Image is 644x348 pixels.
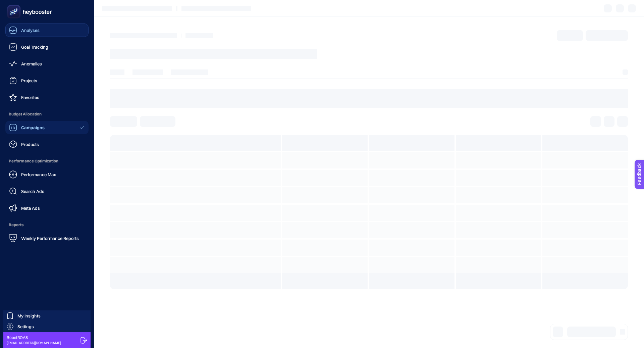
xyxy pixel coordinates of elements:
a: Anomalies [5,57,89,70]
span: [EMAIL_ADDRESS][DOMAIN_NAME] [7,340,61,345]
span: Campaigns [21,125,45,130]
span: My Insights [17,313,41,318]
span: Favorites [21,95,39,100]
a: Settings [3,321,91,332]
span: Weekly Performance Reports [21,236,79,241]
a: Meta Ads [5,201,89,215]
a: Projects [5,74,89,87]
a: Weekly Performance Reports [5,232,89,245]
a: Search Ads [5,185,89,198]
a: Favorites [5,91,89,104]
span: Goal Tracking [21,44,48,50]
a: Goal Tracking [5,40,89,54]
a: Campaigns [5,121,89,134]
span: Projects [21,78,37,83]
span: Settings [17,324,34,329]
a: Products [5,138,89,151]
span: Performance Optimization [5,154,89,168]
a: Performance Max [5,168,89,181]
a: My Insights [3,310,91,321]
span: Reports [5,218,89,232]
a: Analyses [5,23,89,37]
span: Budget Allocation [5,107,89,121]
span: Search Ads [21,189,44,194]
span: Products [21,142,39,147]
span: BoostROAS [7,335,61,340]
span: Feedback [4,2,25,7]
span: Anomalies [21,61,42,66]
span: Analyses [21,28,40,33]
span: Meta Ads [21,205,40,211]
span: Performance Max [21,172,56,177]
